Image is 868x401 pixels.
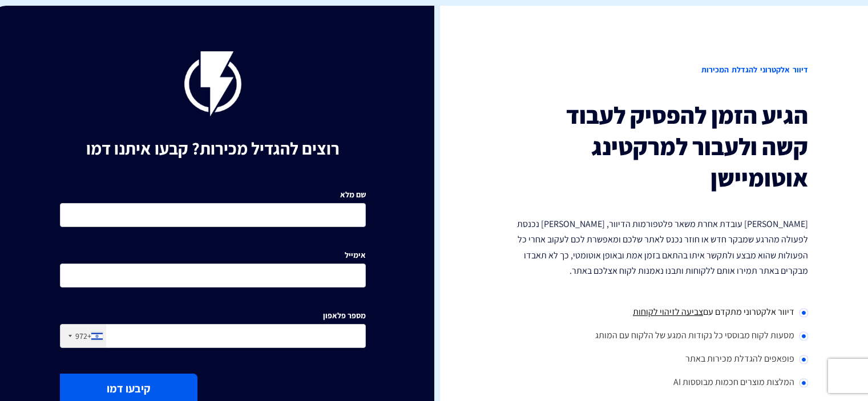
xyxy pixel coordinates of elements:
[633,306,703,318] span: צביעה לזיהוי לקוחות
[503,51,809,88] h2: דיוור אלקטרוני להגדלת המכירות
[340,189,366,200] label: שם מלא
[503,371,809,395] li: המלצות מוצרים חכמות מבוססות AI
[60,139,366,158] h1: רוצים להגדיל מכירות? קבעו איתנו דמו
[75,330,91,342] div: +972
[60,325,106,347] div: Israel (‫ישראל‬‎): +972
[503,216,809,278] p: [PERSON_NAME] עובדת אחרת משאר פלטפורמות הדיוור, [PERSON_NAME] נכנסת לפעולה מהרגע שמבקר חדש או חוז...
[703,306,794,318] span: דיוור אלקטרוני מתקדם עם
[503,325,809,348] li: מסעות לקוח מבוססי כל נקודות המגע של הלקוח עם המותג
[323,310,366,321] label: מספר פלאפון
[184,51,241,116] img: flashy-black.png
[503,348,809,371] li: פופאפים להגדלת מכירות באתר
[503,100,809,193] h3: הגיע הזמן להפסיק לעבוד קשה ולעבור למרקטינג אוטומיישן
[345,249,366,261] label: אימייל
